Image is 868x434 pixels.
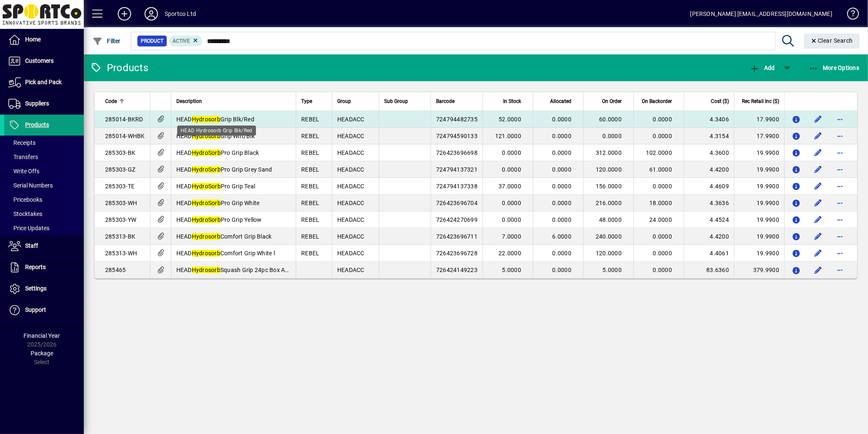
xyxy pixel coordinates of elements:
[31,350,53,357] span: Package
[690,7,832,21] div: [PERSON_NAME] [EMAIL_ADDRESS][DOMAIN_NAME]
[804,33,860,49] button: Clear
[603,267,622,273] span: 5.0000
[833,247,847,260] button: More options
[4,150,84,164] a: Transfers
[653,233,672,240] span: 0.0000
[653,250,672,257] span: 0.0000
[734,128,784,144] td: 17.9900
[169,36,203,46] mat-chip: Activation Status: Active
[734,211,784,228] td: 19.9900
[538,97,579,106] div: Allocated
[192,149,221,156] em: HydroSorb
[436,149,478,156] span: 726423696698
[337,97,351,106] span: Group
[337,233,364,240] span: HEADACC
[384,97,408,106] span: Sub Group
[589,97,629,106] div: On Order
[503,97,521,106] span: In Stock
[596,233,622,240] span: 240.0000
[684,178,734,195] td: 4.4609
[833,129,847,143] button: More options
[192,133,220,139] em: Hydrosorb
[653,267,672,273] span: 0.0000
[105,97,145,106] div: Code
[105,149,135,156] span: 285303-BK
[811,263,825,277] button: Edit
[734,144,784,161] td: 19.9900
[105,233,135,240] span: 285313-BK
[25,79,62,85] span: Pick and Pack
[93,38,121,44] span: Filter
[25,264,46,270] span: Reports
[553,267,572,273] span: 0.0000
[550,97,571,106] span: Allocated
[684,228,734,245] td: 4.4200
[684,245,734,262] td: 4.4061
[337,267,364,273] span: HEADACC
[811,213,825,226] button: Edit
[111,6,138,21] button: Add
[833,196,847,210] button: More options
[337,116,364,123] span: HEADACC
[105,97,117,106] span: Code
[553,116,572,123] span: 0.0000
[596,200,622,206] span: 216.0000
[301,166,319,173] span: REBEL
[25,100,49,107] span: Suppliers
[25,36,41,43] span: Home
[553,250,572,257] span: 0.0000
[734,228,784,245] td: 19.9900
[192,166,221,173] em: HydroSorb
[176,200,260,206] span: HEAD Pro Grip White
[711,97,729,106] span: Cost ($)
[553,149,572,156] span: 0.0000
[684,262,734,278] td: 83.6360
[105,166,135,173] span: 285303-GZ
[499,250,521,257] span: 22.0000
[596,250,622,257] span: 120.0000
[8,154,38,160] span: Transfers
[192,267,220,273] em: Hydrosorb
[833,146,847,159] button: More options
[596,166,622,173] span: 120.0000
[90,61,148,74] div: Products
[596,183,622,190] span: 156.0000
[4,221,84,235] a: Price Updates
[337,250,364,257] span: HEADACC
[603,133,622,139] span: 0.0000
[4,300,84,321] a: Support
[8,139,36,146] span: Receipts
[192,116,220,123] em: Hydrosorb
[436,183,478,190] span: 724794137338
[301,250,319,257] span: REBEL
[301,97,327,106] div: Type
[301,133,319,139] span: REBEL
[25,121,49,128] span: Products
[176,216,262,223] span: HEAD Pro Grip Yellow
[502,200,522,206] span: 0.0000
[301,149,319,156] span: REBEL
[176,97,202,106] span: Description
[8,225,49,231] span: Price Updates
[173,38,190,44] span: Active
[4,136,84,150] a: Receipts
[4,164,84,178] a: Write Offs
[684,144,734,161] td: 4.3600
[833,230,847,243] button: More options
[301,116,319,123] span: REBEL
[734,262,784,278] td: 379.9900
[649,200,672,206] span: 18.0000
[502,166,522,173] span: 0.0000
[811,146,825,159] button: Edit
[833,180,847,193] button: More options
[684,211,734,228] td: 4.4524
[105,216,136,223] span: 285303-YW
[176,183,256,190] span: HEAD Pro Grip Teal
[639,97,679,106] div: On Backorder
[599,216,622,223] span: 48.0000
[436,97,478,106] div: Barcode
[176,133,255,139] span: HEAD Grip Wht/Blk
[105,116,143,123] span: 285014-BKRD
[337,166,364,173] span: HEADACC
[4,257,84,278] a: Reports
